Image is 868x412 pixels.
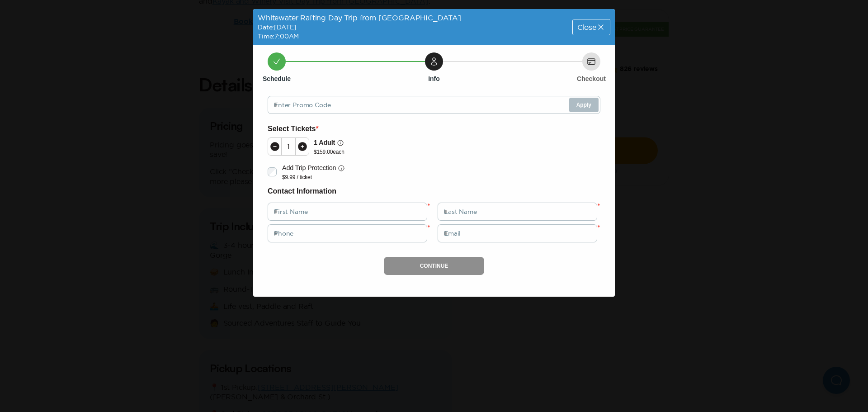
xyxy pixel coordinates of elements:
[282,174,345,181] p: $9.99 / ticket
[428,74,440,83] h6: Info
[258,14,461,22] span: Whitewater Rafting Day Trip from [GEOGRAPHIC_DATA]
[282,163,336,173] p: Add Trip Protection
[314,137,335,148] p: 1 Adult
[258,24,296,31] span: Date: [DATE]
[282,143,295,150] div: 1
[268,185,600,197] h6: Contact Information
[263,74,291,83] h6: Schedule
[258,33,299,40] span: Time: 7:00AM
[577,74,606,83] h6: Checkout
[314,148,344,156] p: $ 159.00 each
[577,24,596,31] span: Close
[268,123,600,135] h6: Select Tickets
